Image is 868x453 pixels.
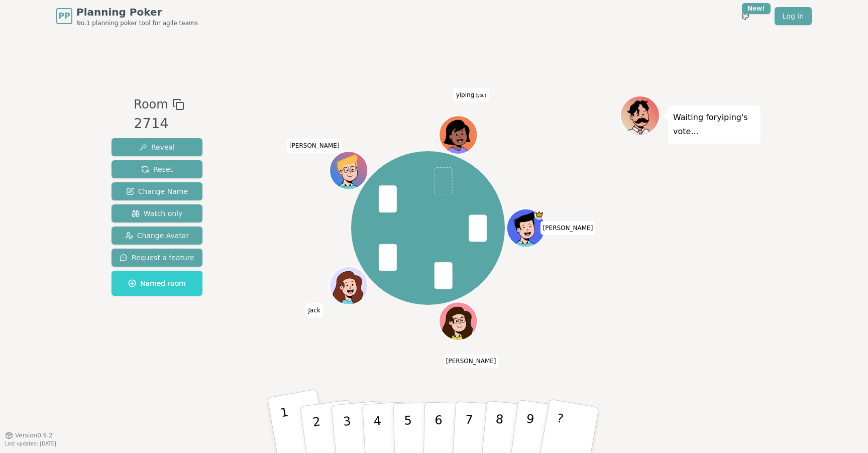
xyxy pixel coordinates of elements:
[287,139,342,153] span: Click to change your name
[76,5,198,19] span: Planning Poker
[139,142,175,152] span: Reveal
[134,95,168,114] span: Room
[673,110,755,139] p: Waiting for yiping 's vote...
[125,231,189,241] span: Change Avatar
[120,253,194,263] span: Request a feature
[112,226,202,245] button: Change Avatar
[474,93,486,98] span: (you)
[112,160,202,178] button: Reset
[5,441,56,446] span: Last updated: [DATE]
[56,5,198,27] a: PPPlanning PokerNo.1 planning poker tool for agile teams
[112,182,202,200] button: Change Name
[134,114,184,134] div: 2714
[540,221,596,235] span: Click to change your name
[112,249,202,267] button: Request a feature
[775,7,812,25] a: Log in
[76,19,198,27] span: No.1 planning poker tool for agile teams
[454,88,489,102] span: Click to change your name
[440,117,476,153] button: Click to change your avatar
[141,164,173,174] span: Reset
[534,210,544,219] span: Colin is the host
[132,208,183,218] span: Watch only
[742,3,771,14] div: New!
[5,431,53,439] button: Version0.9.2
[128,278,186,288] span: Named room
[736,7,754,25] button: New!
[58,10,70,22] span: PP
[126,186,188,196] span: Change Name
[112,204,202,222] button: Watch only
[306,303,323,317] span: Click to change your name
[112,271,202,296] button: Named room
[112,138,202,156] button: Reveal
[15,431,53,439] span: Version 0.9.2
[444,354,499,368] span: Click to change your name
